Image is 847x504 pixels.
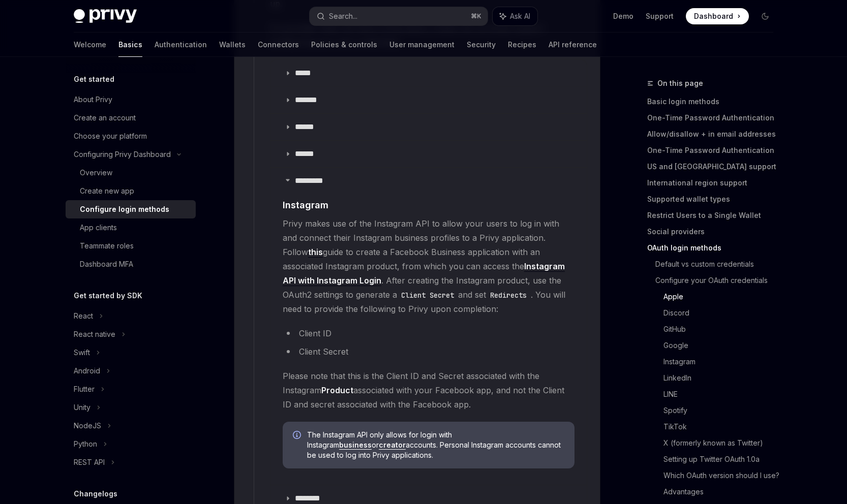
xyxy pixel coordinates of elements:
[219,33,246,57] a: Wallets
[647,93,781,110] a: Basic login methods
[74,73,114,85] h5: Get started
[307,430,564,460] span: The Instagram API only allows for login with Instagram or accounts. Personal Instagram accounts c...
[283,326,574,340] li: Client ID
[655,272,781,289] a: Configure your OAuth credentials
[657,77,703,89] span: On this page
[486,290,531,301] code: Redirects
[510,11,530,21] span: Ask AI
[655,256,781,272] a: Default vs custom credentials
[647,175,781,191] a: International region support
[663,435,781,451] a: X (formerly known as Twitter)
[339,440,372,450] a: business
[757,8,773,24] button: Toggle dark mode
[74,130,147,142] div: Choose your platform
[686,8,749,24] a: Dashboard
[66,90,196,109] a: About Privy
[663,484,781,500] a: Advantages
[66,127,196,145] a: Choose your platform
[80,258,133,270] div: Dashboard MFA
[663,467,781,484] a: Which OAuth version should I use?
[155,33,207,57] a: Authentication
[66,237,196,255] a: Teammate roles
[80,222,117,234] div: App clients
[646,11,674,21] a: Support
[74,438,97,450] div: Python
[389,33,455,57] a: User management
[467,33,496,57] a: Security
[647,240,781,256] a: OAuth login methods
[663,451,781,467] a: Setting up Twitter OAuth 1.0a
[308,247,323,258] a: this
[663,305,781,321] a: Discord
[647,191,781,207] a: Supported wallet types
[293,431,303,441] svg: Info
[74,33,106,57] a: Welcome
[397,290,458,301] code: Client Secret
[647,110,781,126] a: One-Time Password Authentication
[74,93,112,106] div: About Privy
[663,337,781,354] a: Google
[283,369,574,412] span: Please note that this is the Client ID and Secret associated with the Instagram associated with y...
[66,218,196,237] a: App clients
[613,11,633,21] a: Demo
[647,207,781,224] a: Restrict Users to a Single Wallet
[283,344,574,359] li: Client Secret
[549,33,597,57] a: API reference
[663,354,781,370] a: Instagram
[258,33,299,57] a: Connectors
[310,7,488,25] button: Search...⌘K
[663,370,781,386] a: LinkedIn
[80,167,112,179] div: Overview
[80,185,134,197] div: Create new app
[74,112,136,124] div: Create an account
[270,167,587,485] details: **** ****Navigate to headerInstagramPrivy makes use of the Instagram API to allow your users to l...
[74,365,100,377] div: Android
[74,488,117,500] h5: Changelogs
[379,440,406,450] a: creator
[74,310,93,322] div: React
[647,159,781,175] a: US and [GEOGRAPHIC_DATA] support
[663,419,781,435] a: TikTok
[66,164,196,182] a: Overview
[321,385,353,395] strong: Product
[283,216,574,316] span: Privy makes use of the Instagram API to allow your users to log in with and connect their Instagr...
[74,328,115,340] div: React native
[694,11,733,21] span: Dashboard
[647,224,781,240] a: Social providers
[663,289,781,305] a: Apple
[118,33,142,57] a: Basics
[74,420,101,432] div: NodeJS
[311,33,377,57] a: Policies & controls
[329,10,357,22] div: Search...
[74,148,171,161] div: Configuring Privy Dashboard
[647,142,781,159] a: One-Time Password Authentication
[663,321,781,337] a: GitHub
[74,456,105,468] div: REST API
[66,109,196,127] a: Create an account
[74,290,142,302] h5: Get started by SDK
[508,33,536,57] a: Recipes
[663,386,781,402] a: LINE
[80,240,134,252] div: Teammate roles
[74,9,137,23] img: dark logo
[74,383,95,395] div: Flutter
[493,7,537,25] button: Ask AI
[74,346,90,359] div: Swift
[647,126,781,142] a: Allow/disallow + in email addresses
[66,182,196,200] a: Create new app
[80,203,169,215] div: Configure login methods
[66,255,196,273] a: Dashboard MFA
[74,401,90,414] div: Unity
[471,12,481,20] span: ⌘ K
[283,198,328,212] span: Instagram
[663,402,781,419] a: Spotify
[66,200,196,218] a: Configure login methods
